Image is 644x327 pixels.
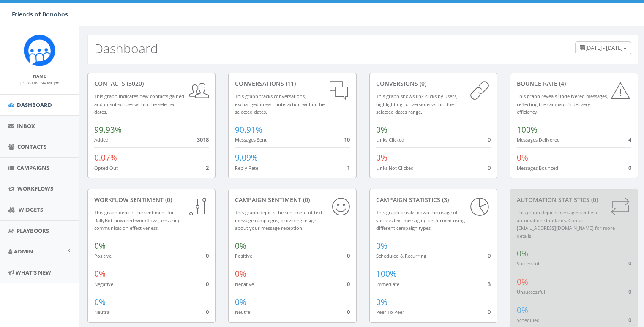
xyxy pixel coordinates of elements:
[206,308,209,316] span: 0
[628,316,631,324] span: 0
[94,93,184,115] small: This graph indicates new contacts gained and unsubscribes within the selected dates.
[557,79,566,87] span: (4)
[488,136,491,143] span: 0
[94,309,111,315] small: Neutral
[517,152,528,163] span: 0%
[94,268,106,279] span: 0%
[347,308,350,316] span: 0
[418,79,426,87] span: (0)
[16,227,49,234] span: Playbooks
[376,124,387,135] span: 0%
[20,79,59,86] a: [PERSON_NAME]
[628,259,631,267] span: 0
[17,122,35,130] span: Inbox
[235,79,349,88] div: conversations
[347,164,350,172] span: 1
[301,196,310,204] span: (0)
[94,79,209,88] div: contacts
[235,93,325,115] small: This graph tracks conversations, exchanged in each interaction within the selected dates.
[12,10,68,18] span: Friends of Bonobos
[17,164,49,172] span: Campaigns
[517,317,540,323] small: Scheduled
[488,164,491,172] span: 0
[235,309,251,315] small: Neutral
[235,136,267,143] small: Messages Sent
[488,252,491,259] span: 0
[517,196,631,204] div: Automation Statistics
[376,253,426,259] small: Scheduled & Recurring
[94,152,117,163] span: 0.07%
[376,196,491,204] div: Campaign Statistics
[517,79,631,88] div: Bounce Rate
[235,152,258,163] span: 9.09%
[585,44,622,52] span: [DATE] - [DATE]
[517,93,608,115] small: This graph reveals undelivered messages, reflecting the campaign's delivery efficiency.
[376,268,397,279] span: 100%
[94,240,106,251] span: 0%
[376,281,399,287] small: Immediate
[17,185,53,192] span: Workflows
[206,164,209,172] span: 2
[517,260,539,267] small: Successful
[344,136,350,143] span: 10
[488,280,491,288] span: 3
[376,152,387,163] span: 0%
[94,253,112,259] small: Positive
[24,35,55,66] img: Rally_Corp_Icon.png
[235,240,246,251] span: 0%
[376,93,458,115] small: This graph shows link clicks by users, highlighting conversions within the selected dates range.
[488,308,491,316] span: 0
[94,124,122,135] span: 99.93%
[19,206,43,213] span: Widgets
[376,209,465,231] small: This graph breaks down the usage of various text messaging performed using different campaign types.
[94,297,106,308] span: 0%
[376,79,491,88] div: conversions
[94,41,158,55] h2: Dashboard
[628,136,631,143] span: 4
[517,248,528,259] span: 0%
[235,253,252,259] small: Positive
[517,165,558,171] small: Messages Bounced
[376,297,387,308] span: 0%
[376,165,414,171] small: Links Not Clicked
[517,124,538,135] span: 100%
[33,73,46,79] small: Name
[20,80,59,86] small: [PERSON_NAME]
[164,196,172,204] span: (0)
[628,288,631,295] span: 0
[94,165,118,171] small: Opted Out
[517,289,545,295] small: Unsuccessful
[14,248,33,255] span: Admin
[517,136,560,143] small: Messages Delivered
[440,196,449,204] span: (3)
[235,124,262,135] span: 90.91%
[628,164,631,172] span: 0
[517,276,528,287] span: 0%
[517,305,528,316] span: 0%
[17,101,52,109] span: Dashboard
[235,209,322,231] small: This graph depicts the sentiment of text message campaigns, providing insight about your message ...
[284,79,296,87] span: (11)
[235,196,349,204] div: Campaign Sentiment
[16,269,51,276] span: What's New
[347,252,350,259] span: 0
[235,165,258,171] small: Reply Rate
[94,136,109,143] small: Added
[17,143,46,150] span: Contacts
[517,209,615,239] small: This graph depicts messages sent via automation standards. Contact [EMAIL_ADDRESS][DOMAIN_NAME] f...
[94,281,113,287] small: Negative
[347,280,350,288] span: 0
[589,196,598,204] span: (0)
[235,297,246,308] span: 0%
[197,136,209,143] span: 3018
[376,136,404,143] small: Links Clicked
[206,280,209,288] span: 0
[94,209,180,231] small: This graph depicts the sentiment for RallyBot-powered workflows, ensuring communication effective...
[235,268,246,279] span: 0%
[376,240,387,251] span: 0%
[206,252,209,259] span: 0
[125,79,144,87] span: (3020)
[94,196,209,204] div: Workflow Sentiment
[235,281,254,287] small: Negative
[376,309,404,315] small: Peer To Peer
